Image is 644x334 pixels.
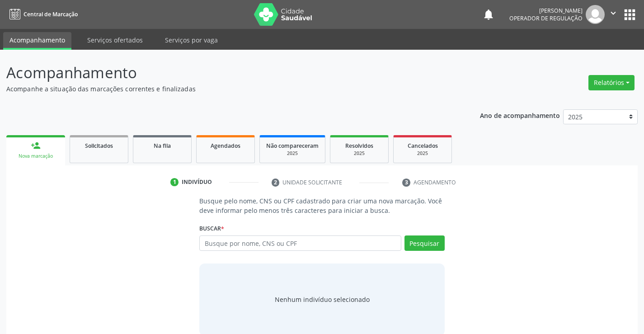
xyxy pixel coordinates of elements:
[13,153,59,160] div: Nova marcação
[199,221,224,235] label: Buscar
[586,5,605,24] img: img
[400,150,445,157] div: 2025
[509,14,583,22] span: Operador de regulação
[622,7,638,23] button: apps
[6,61,448,84] p: Acompanhamento
[6,84,448,94] p: Acompanhe a situação das marcações correntes e finalizadas
[480,109,560,121] p: Ano de acompanhamento
[199,196,444,215] p: Busque pelo nome, CNS ou CPF cadastrado para criar uma nova marcação. Você deve informar pelo men...
[85,142,113,150] span: Solicitados
[81,32,149,48] a: Serviços ofertados
[408,142,438,150] span: Cancelados
[24,10,78,18] span: Central de Marcação
[3,32,71,50] a: Acompanhamento
[159,32,224,48] a: Serviços por vaga
[345,142,373,150] span: Resolvidos
[266,150,319,157] div: 2025
[509,7,583,14] div: [PERSON_NAME]
[154,142,171,150] span: Na fila
[266,142,319,150] span: Não compareceram
[482,8,495,21] button: notifications
[182,178,212,186] div: Indivíduo
[605,5,622,24] button: 
[404,235,445,251] button: Pesquisar
[588,75,635,90] button: Relatórios
[6,7,78,22] a: Central de Marcação
[170,178,179,186] div: 1
[608,8,618,18] i: 
[31,141,41,151] div: person_add
[211,142,240,150] span: Agendados
[199,235,401,251] input: Busque por nome, CNS ou CPF
[337,150,382,157] div: 2025
[275,295,370,304] div: Nenhum indivíduo selecionado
